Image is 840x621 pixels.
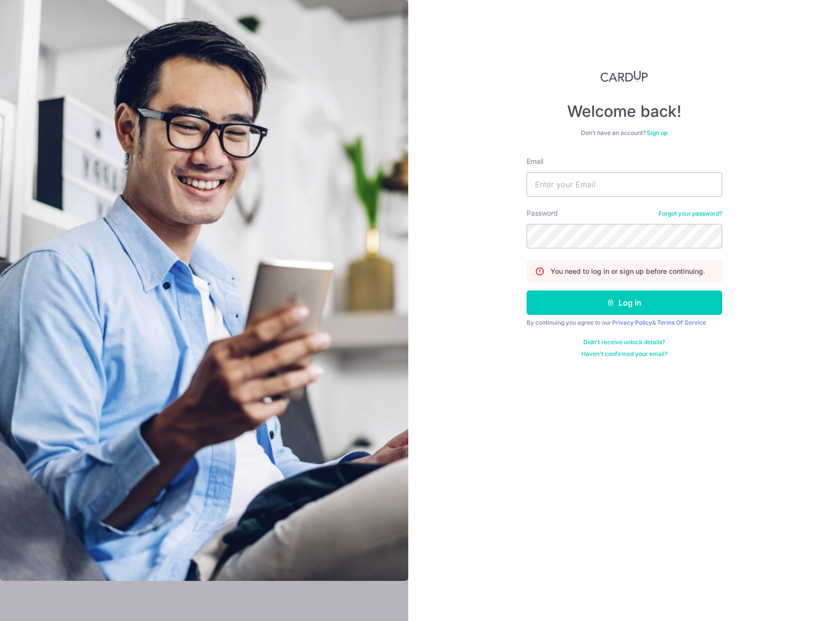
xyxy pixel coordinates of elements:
[600,70,648,82] img: CardUp Logo
[657,319,706,326] a: Terms Of Service
[527,172,722,197] input: Enter your Email
[659,210,722,218] a: Forgot your password?
[527,102,722,121] h4: Welcome back!
[612,319,652,326] a: Privacy Policy
[551,266,705,276] p: You need to log in or sign up before continuing.
[581,350,667,358] a: Haven't confirmed your email?
[583,338,665,346] a: Didn't receive unlock details?
[647,129,667,136] a: Sign up
[527,290,722,315] button: Log in
[527,156,543,166] label: Email
[527,208,558,218] label: Password
[527,319,722,327] div: By continuing you agree to our &
[527,129,722,137] div: Don’t have an account?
